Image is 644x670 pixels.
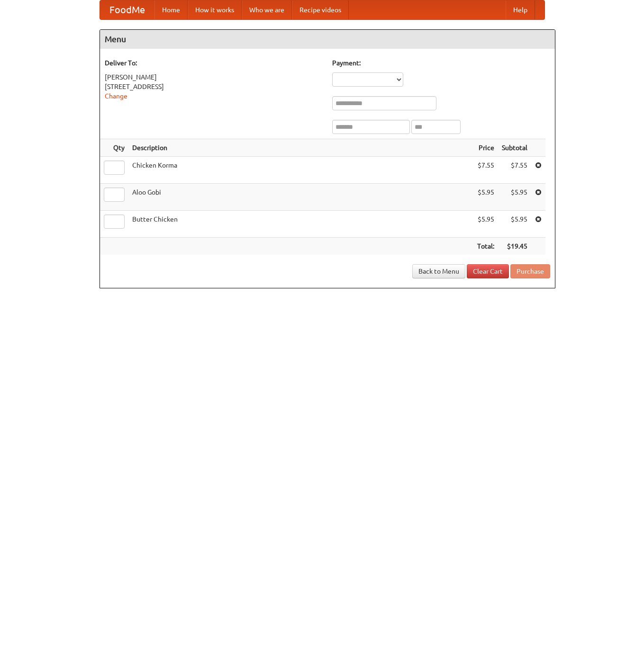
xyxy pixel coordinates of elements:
[105,92,127,100] a: Change
[506,0,535,19] a: Help
[105,58,323,68] h5: Deliver To:
[498,238,531,255] th: $19.45
[473,139,498,157] th: Price
[473,157,498,184] td: $7.55
[473,184,498,211] td: $5.95
[128,157,473,184] td: Chicken Korma
[498,211,531,238] td: $5.95
[100,0,154,19] a: FoodMe
[100,30,555,49] h4: Menu
[128,211,473,238] td: Butter Chicken
[128,139,473,157] th: Description
[498,139,531,157] th: Subtotal
[242,0,292,19] a: Who we are
[473,211,498,238] td: $5.95
[467,264,509,278] a: Clear Cart
[128,184,473,211] td: Aloo Gobi
[473,238,498,255] th: Total:
[412,264,465,278] a: Back to Menu
[510,264,550,278] button: Purchase
[105,72,323,82] div: [PERSON_NAME]
[292,0,349,19] a: Recipe videos
[105,82,323,91] div: [STREET_ADDRESS]
[332,58,550,68] h5: Payment:
[498,157,531,184] td: $7.55
[154,0,188,19] a: Home
[498,184,531,211] td: $5.95
[100,139,128,157] th: Qty
[188,0,242,19] a: How it works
